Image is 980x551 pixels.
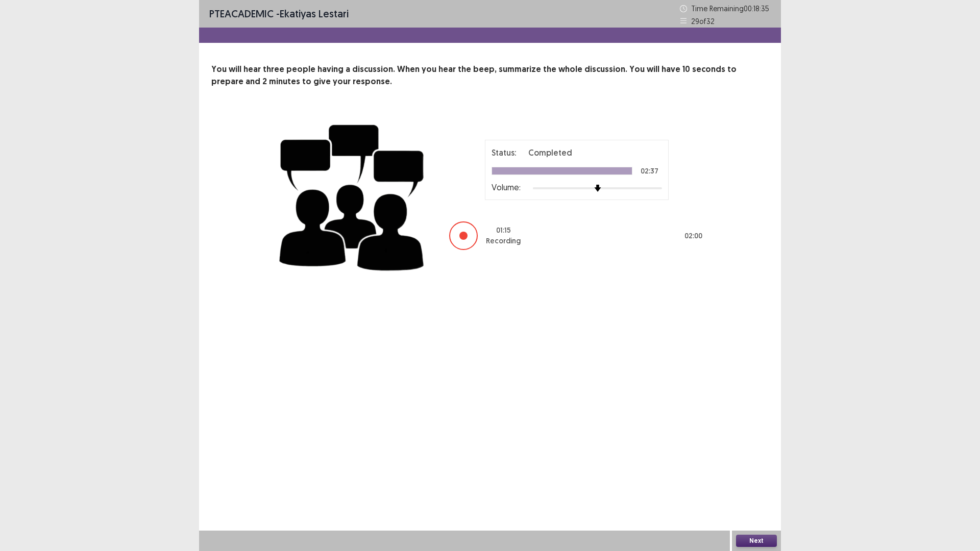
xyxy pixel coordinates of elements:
img: arrow-thumb [594,185,601,192]
p: 02:37 [641,167,658,174]
p: Status: [492,146,516,159]
img: group-discussion [276,112,429,279]
p: 01 : 15 [496,225,511,236]
span: PTE academic [209,7,274,20]
p: Volume: [492,181,521,193]
p: You will hear three people having a discussion. When you hear the beep, summarize the whole discu... [211,63,769,88]
button: Next [736,535,777,547]
p: 02 : 00 [684,231,702,241]
p: - Ekatiyas lestari [209,6,349,21]
p: 29 of 32 [691,16,715,27]
p: Time Remaining 00 : 18 : 35 [691,3,771,14]
p: Recording [486,236,521,246]
p: Completed [528,146,572,159]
